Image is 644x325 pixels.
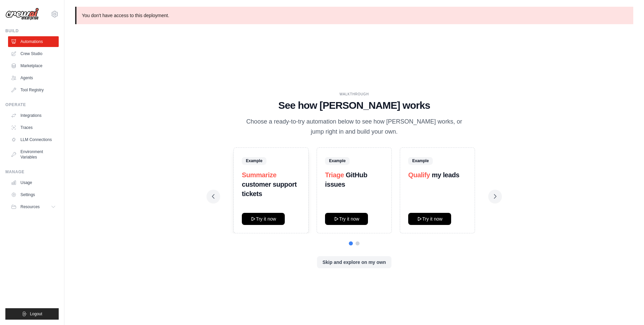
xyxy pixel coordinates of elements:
[5,169,59,175] div: Manage
[325,171,367,188] strong: GitHub issues
[8,48,59,59] a: Crew Studio
[242,157,266,165] span: Example
[8,134,59,145] a: LLM Connections
[8,73,59,83] a: Agents
[8,201,59,212] button: Resources
[8,122,59,133] a: Traces
[242,181,297,197] strong: customer support tickets
[241,117,467,137] p: Choose a ready-to-try automation below to see how [PERSON_NAME] works, or jump right in and build...
[30,311,42,317] span: Logout
[5,102,59,107] div: Operate
[408,157,433,165] span: Example
[5,308,59,320] button: Logout
[432,171,459,179] strong: my leads
[242,213,285,225] button: Try it now
[212,99,496,111] h1: See how [PERSON_NAME] works
[5,28,59,34] div: Build
[212,92,496,97] div: WALKTHROUGH
[8,189,59,200] a: Settings
[8,110,59,121] a: Integrations
[242,171,276,179] span: Summarize
[408,213,451,225] button: Try it now
[20,204,40,210] span: Resources
[75,7,633,24] p: You don't have access to this deployment.
[325,171,344,179] span: Triage
[8,146,59,162] a: Environment Variables
[325,213,368,225] button: Try it now
[325,157,350,165] span: Example
[408,171,430,179] span: Qualify
[8,36,59,47] a: Automations
[317,256,391,268] button: Skip and explore on my own
[8,177,59,188] a: Usage
[5,8,39,20] img: Logo
[8,85,59,95] a: Tool Registry
[8,60,59,71] a: Marketplace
